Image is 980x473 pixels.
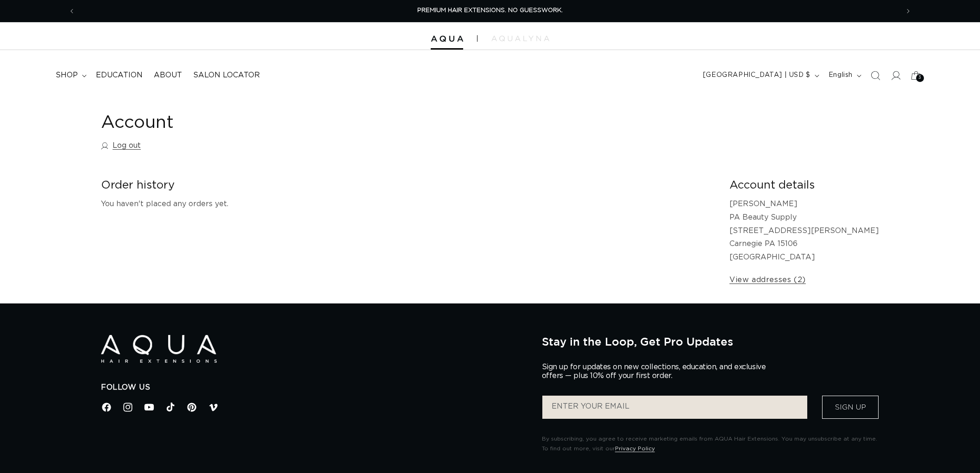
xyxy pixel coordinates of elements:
[101,335,217,363] img: Aqua Hair Extensions
[431,36,463,42] img: Aqua Hair Extensions
[90,65,148,86] a: Education
[417,7,563,13] span: PREMIUM HAIR EXTENSIONS. NO GUESSWORK.
[729,273,806,287] a: View addresses (2)
[697,67,823,84] button: [GEOGRAPHIC_DATA] | USD $
[101,112,879,134] h1: Account
[729,197,879,264] p: [PERSON_NAME] PA Beauty Supply [STREET_ADDRESS][PERSON_NAME] Carnegie PA 15106 [GEOGRAPHIC_DATA]
[154,70,182,80] span: About
[193,70,260,80] span: Salon Locator
[542,335,879,348] h2: Stay in the Loop, Get Pro Updates
[918,74,922,82] span: 3
[101,197,715,211] p: You haven't placed any orders yet.
[829,70,853,80] span: English
[188,65,265,86] a: Salon Locator
[101,383,528,392] h2: Follow Us
[542,363,773,380] p: Sign up for updates on new collections, education, and exclusive offers — plus 10% off your first...
[615,446,655,451] a: Privacy Policy
[865,65,886,86] summary: Search
[101,178,715,193] h2: Order history
[898,2,918,20] button: Next announcement
[542,434,879,454] p: By subscribing, you agree to receive marketing emails from AQUA Hair Extensions. You may unsubscr...
[823,67,865,84] button: English
[96,70,143,80] span: Education
[822,396,879,419] button: Sign Up
[729,178,879,193] h2: Account details
[101,139,141,152] a: Log out
[50,65,90,86] summary: shop
[62,2,82,20] button: Previous announcement
[491,36,549,41] img: aqualyna.com
[542,396,807,419] input: ENTER YOUR EMAIL
[703,70,810,80] span: [GEOGRAPHIC_DATA] | USD $
[56,70,78,80] span: shop
[148,65,188,86] a: About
